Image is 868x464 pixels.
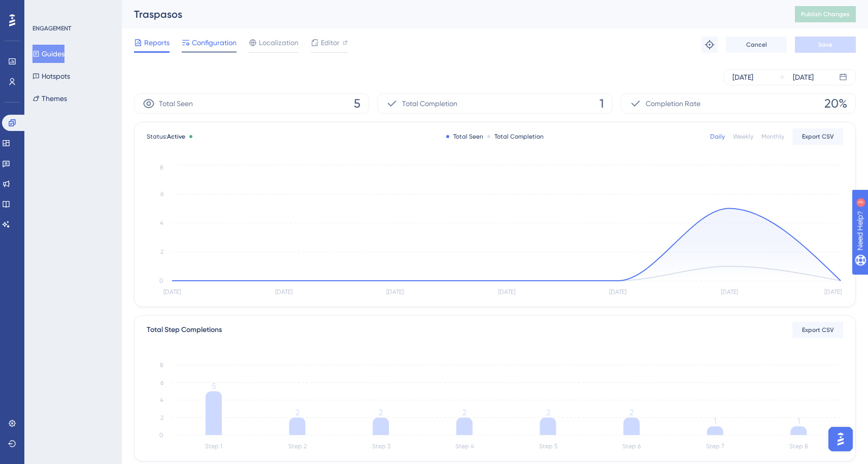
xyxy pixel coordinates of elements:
tspan: Step 2 [288,443,307,450]
span: Completion Rate [646,97,700,110]
button: Export CSV [792,128,843,145]
span: Cancel [746,41,767,49]
tspan: 2 [546,408,550,417]
button: Themes [32,89,67,108]
span: Total Completion [402,97,457,110]
tspan: 2 [629,408,633,417]
span: Active [167,133,185,140]
tspan: 8 [160,164,163,171]
span: Export CSV [802,326,834,334]
tspan: Step 5 [539,443,557,450]
button: Export CSV [792,322,843,338]
span: Editor [321,37,340,49]
div: Weekly [733,132,753,141]
tspan: 2 [462,408,466,417]
span: Configuration [192,37,237,49]
iframe: UserGuiding AI Assistant Launcher [825,424,856,454]
div: 3 [71,5,74,13]
tspan: [DATE] [498,288,515,295]
div: Total Completion [487,132,544,141]
button: Cancel [726,37,787,53]
span: 1 [599,95,604,112]
div: Daily [710,132,725,141]
button: Hotspots [32,67,70,85]
span: Total Seen [159,97,193,110]
span: Need Help? [24,3,63,15]
tspan: 4 [160,219,163,226]
tspan: Step 4 [455,443,474,450]
div: Monthly [761,132,784,141]
tspan: Step 6 [622,443,641,450]
span: Export CSV [802,132,834,141]
span: Publish Changes [801,10,850,18]
div: Traspasos [134,7,770,21]
tspan: Step 3 [372,443,390,450]
tspan: [DATE] [609,288,626,295]
tspan: [DATE] [275,288,292,295]
tspan: 2 [295,408,299,417]
div: Total Seen [446,132,483,141]
tspan: 6 [160,190,163,197]
div: [DATE] [793,71,814,83]
tspan: 2 [379,408,383,417]
div: Total Step Completions [147,324,222,336]
tspan: 2 [160,248,163,255]
tspan: [DATE] [824,288,842,295]
button: Guides [32,45,64,63]
div: [DATE] [732,71,753,83]
tspan: 5 [212,381,216,391]
tspan: [DATE] [721,288,738,295]
tspan: Step 1 [205,443,222,450]
tspan: 0 [159,277,163,284]
div: ENGAGEMENT [32,24,71,32]
button: Save [795,37,856,53]
tspan: 0 [159,432,163,439]
tspan: [DATE] [163,288,181,295]
span: 5 [354,95,360,112]
span: Localization [259,37,298,49]
tspan: Step 8 [789,443,808,450]
tspan: 6 [160,379,163,386]
tspan: 1 [797,416,800,426]
span: 20% [824,95,847,112]
tspan: 1 [714,416,716,426]
button: Publish Changes [795,6,856,22]
tspan: [DATE] [386,288,404,295]
tspan: 2 [160,414,163,421]
tspan: 8 [160,361,163,369]
tspan: 4 [160,396,163,404]
span: Save [818,41,832,49]
span: Status: [147,132,185,141]
span: Reports [144,37,170,49]
tspan: Step 7 [706,443,724,450]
